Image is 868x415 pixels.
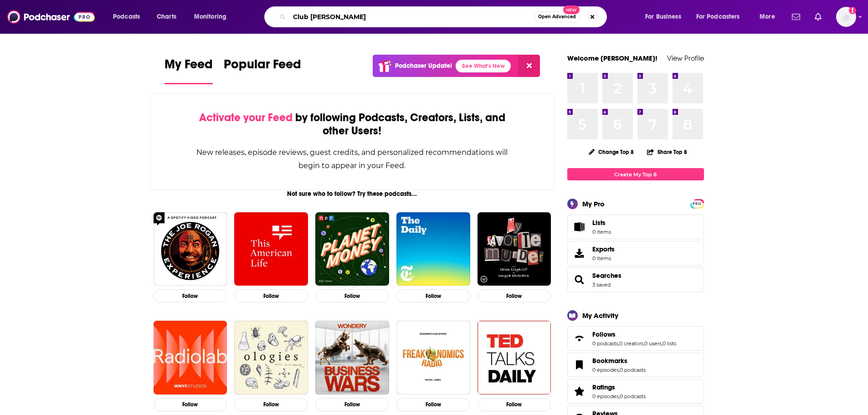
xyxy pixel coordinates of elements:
[538,15,576,19] span: Open Advanced
[396,321,470,395] img: Freakonomics Radio
[154,398,227,411] button: Follow
[113,10,140,23] span: Podcasts
[224,56,301,84] a: Popular Feed
[567,379,704,404] span: Ratings
[395,62,452,70] p: Podchaser Update!
[315,289,389,302] button: Follow
[647,143,688,161] button: Share Top 8
[570,273,589,286] a: Searches
[567,267,704,292] span: Searches
[196,146,509,172] div: New releases, episode reviews, guest credits, and personalized recommendations will begin to appe...
[478,321,551,395] img: TED Talks Daily
[570,359,589,371] a: Bookmarks
[315,398,389,411] button: Follow
[478,212,551,286] img: My Favorite Murder with Karen Kilgariff and Georgia Hardstark
[234,289,308,302] button: Follow
[567,326,704,351] span: Follows
[618,340,619,347] span: ,
[107,10,152,24] button: open menu
[154,212,227,286] img: The Joe Rogan Experience
[592,245,615,253] span: Exports
[582,311,618,320] div: My Activity
[592,330,676,338] a: Follows
[224,56,301,77] span: Popular Feed
[567,353,704,377] span: Bookmarks
[619,367,620,373] span: ,
[690,10,753,24] button: open menu
[592,357,646,365] a: Bookmarks
[619,340,643,347] a: 0 creators
[315,321,389,395] a: Business Wars
[164,56,213,77] span: My Feed
[234,212,308,286] img: This American Life
[570,385,589,398] a: Ratings
[692,200,703,207] span: PRO
[592,383,646,391] a: Ratings
[592,367,619,373] a: 0 episodes
[788,9,804,25] a: Show notifications dropdown
[478,289,551,302] button: Follow
[592,229,611,235] span: 0 items
[592,357,627,365] span: Bookmarks
[644,340,662,347] a: 0 users
[811,9,825,25] a: Show notifications dropdown
[456,60,511,72] a: See What's New
[692,200,703,207] a: PRO
[667,54,704,62] a: View Profile
[567,168,704,180] a: Create My Top 8
[234,321,308,395] img: Ologies with Alie Ward
[582,200,605,208] div: My Pro
[643,340,644,347] span: ,
[570,247,589,260] span: Exports
[567,54,657,62] a: Welcome [PERSON_NAME]!
[570,332,589,345] a: Follows
[592,393,619,400] a: 0 episodes
[592,272,621,280] a: Searches
[194,10,226,23] span: Monitoring
[592,255,615,261] span: 0 items
[592,383,615,391] span: Ratings
[315,212,389,286] img: Planet Money
[157,10,176,23] span: Charts
[234,398,308,411] button: Follow
[7,8,95,26] img: Podchaser - Follow, Share and Rate Podcasts
[154,289,227,302] button: Follow
[563,5,580,14] span: New
[273,6,616,27] div: Search podcasts, credits, & more...
[663,340,676,347] a: 0 lists
[592,330,616,338] span: Follows
[396,212,470,286] a: The Daily
[196,111,509,138] div: by following Podcasts, Creators, Lists, and other Users!
[188,10,238,24] button: open menu
[592,219,611,227] span: Lists
[396,289,470,302] button: Follow
[662,340,663,347] span: ,
[592,219,606,227] span: Lists
[760,10,775,23] span: More
[151,10,182,24] a: Charts
[619,393,620,400] span: ,
[534,11,580,22] button: Open AdvancedNew
[753,10,786,24] button: open menu
[150,190,555,198] div: Not sure who to follow? Try these podcasts...
[639,10,693,24] button: open menu
[849,7,856,14] svg: Add a profile image
[567,215,704,239] a: Lists
[154,321,227,395] img: Radiolab
[567,241,704,266] a: Exports
[836,7,856,27] img: User Profile
[396,398,470,411] button: Follow
[478,398,551,411] button: Follow
[570,220,589,233] span: Lists
[620,393,646,400] a: 0 podcasts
